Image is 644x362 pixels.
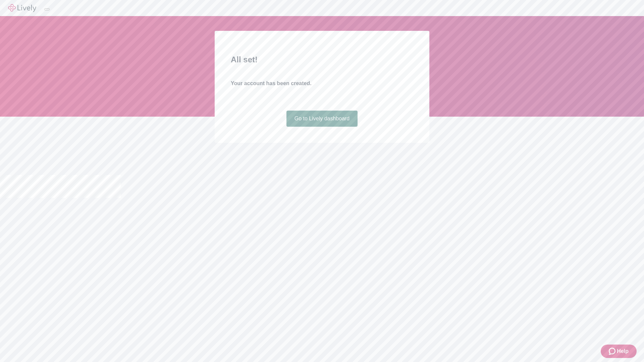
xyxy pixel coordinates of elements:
[601,345,637,358] button: Zendesk support iconHelp
[286,111,358,127] a: Go to Lively dashboard
[609,347,617,355] svg: Zendesk support icon
[44,8,50,10] button: Log out
[231,54,413,66] h2: All set!
[231,79,413,87] h4: Your account has been created.
[617,347,629,355] span: Help
[8,4,36,12] img: Lively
